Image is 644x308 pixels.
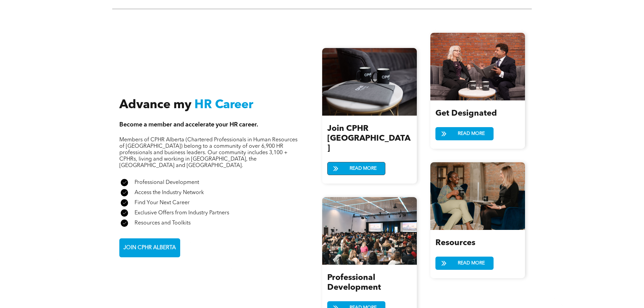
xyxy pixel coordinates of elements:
span: READ MORE [347,162,379,175]
span: Professional Development [135,180,199,185]
span: HR Career [194,99,253,111]
span: Exclusive Offers from Industry Partners [135,210,229,216]
span: Join CPHR [GEOGRAPHIC_DATA] [327,125,410,152]
span: Resources and Toolkits [135,220,191,226]
span: Resources [435,239,475,247]
span: Members of CPHR Alberta (Chartered Professionals in Human Resources of [GEOGRAPHIC_DATA]) belong ... [119,137,297,168]
span: READ MORE [455,127,487,140]
span: Become a member and accelerate your HR career. [119,122,258,128]
a: READ MORE [327,162,385,175]
a: JOIN CPHR ALBERTA [119,238,180,257]
a: READ MORE [435,127,494,140]
span: Get Designated [435,110,497,118]
span: Advance my [119,99,191,111]
a: READ MORE [435,257,494,270]
span: Find Your Next Career [135,200,190,206]
span: JOIN CPHR ALBERTA [121,241,178,255]
span: Access the Industry Network [135,190,204,195]
span: READ MORE [455,257,487,269]
span: Professional Development [327,274,381,292]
